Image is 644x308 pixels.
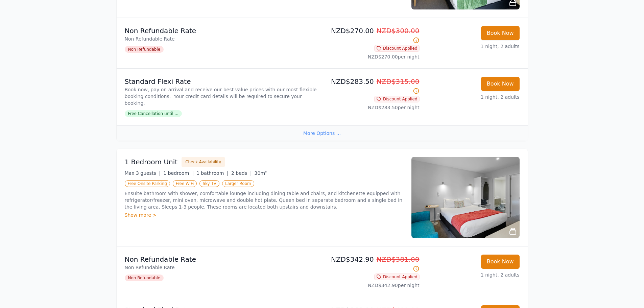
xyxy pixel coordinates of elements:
[117,125,528,141] div: More Options ...
[231,170,252,176] span: 2 beds |
[125,180,170,187] span: Free Onsite Parking
[125,264,319,271] p: Non Refundable Rate
[481,255,520,269] button: Book Now
[125,77,319,86] p: Standard Flexi Rate
[325,104,420,111] p: NZD$283.50 per night
[377,77,420,86] span: NZD$315.00
[173,180,197,187] span: Free WiFi
[125,157,178,167] h3: 1 Bedroom Unit
[374,45,420,52] span: Discount Applied
[481,26,520,40] button: Book Now
[125,190,403,210] p: Ensuite bathroom with shower, comfortable lounge including dining table and chairs, and kitchenet...
[255,170,267,176] span: 30m²
[325,53,420,60] p: NZD$270.00 per night
[374,96,420,102] span: Discount Applied
[125,110,182,117] span: Free Cancellation until ...
[196,170,229,176] span: 1 bathroom |
[377,27,420,35] span: NZD$300.00
[125,255,319,264] p: Non Refundable Rate
[374,274,420,280] span: Discount Applied
[425,43,520,50] p: 1 night, 2 adults
[377,255,420,263] span: NZD$381.00
[182,157,225,167] button: Check Availability
[199,180,219,187] span: Sky TV
[222,180,254,187] span: Larger Room
[163,170,194,176] span: 1 bedroom |
[125,26,319,35] p: Non Refundable Rate
[481,77,520,91] button: Book Now
[425,271,520,278] p: 1 night, 2 adults
[125,212,403,218] div: Show more >
[125,35,319,42] p: Non Refundable Rate
[325,282,420,289] p: NZD$342.90 per night
[425,94,520,100] p: 1 night, 2 adults
[125,170,161,176] span: Max 3 guests |
[325,77,420,96] p: NZD$283.50
[325,26,420,45] p: NZD$270.00
[125,86,319,106] p: Book now, pay on arrival and receive our best value prices with our most flexible booking conditi...
[325,255,420,274] p: NZD$342.90
[125,275,164,281] span: Non Refundable
[125,46,164,53] span: Non Refundable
